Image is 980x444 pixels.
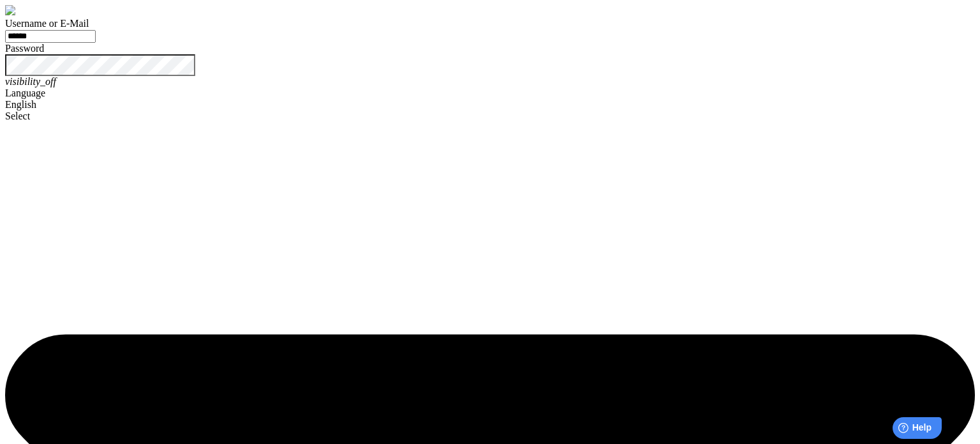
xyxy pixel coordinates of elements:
[5,5,15,15] img: logo-lg.png
[5,88,975,99] div: Language
[5,76,56,87] i: visibility_off
[5,99,975,111] div: English
[5,18,975,29] div: Username or E-Mail
[5,111,975,122] div: Select
[5,43,975,54] div: Password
